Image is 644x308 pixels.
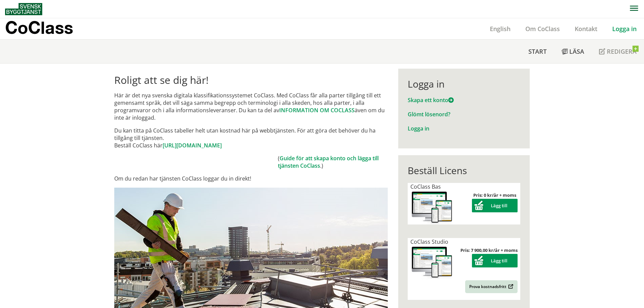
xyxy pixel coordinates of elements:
[482,25,518,33] a: English
[5,18,88,39] a: CoClass
[410,238,448,245] span: CoClass Studio
[473,192,516,198] strong: Pris: 0 kr/år + moms
[472,254,518,267] button: Lägg till
[460,247,518,253] strong: Pris: 7 900,00 kr/år + moms
[569,47,584,55] span: Läsa
[278,155,379,169] a: Guide för att skapa konto och lägga till tjänsten CoClass
[472,203,518,209] a: Lägg till
[605,25,644,33] a: Logga in
[465,280,518,293] a: Prova kostnadsfritt
[528,47,547,55] span: Start
[518,25,567,33] a: Om CoClass
[163,142,222,149] a: [URL][DOMAIN_NAME]
[410,245,454,280] img: coclass-license.jpg
[408,125,429,132] a: Logga in
[5,3,42,15] img: Svensk Byggtjänst
[472,199,518,212] button: Lägg till
[410,190,454,224] img: coclass-license.jpg
[408,111,450,118] a: Glömt lösenord?
[278,155,388,169] td: ( .)
[408,96,454,104] a: Skapa ett konto
[472,258,518,264] a: Lägg till
[554,40,592,63] a: Läsa
[5,24,73,31] p: CoClass
[408,165,520,176] div: Beställ Licens
[114,74,388,86] h1: Roligt att se dig här!
[114,175,388,182] p: Om du redan har tjänsten CoClass loggar du in direkt!
[567,25,605,33] a: Kontakt
[114,92,388,121] p: Här är det nya svenska digitala klassifikationssystemet CoClass. Med CoClass får alla parter till...
[521,40,554,63] a: Start
[279,106,355,114] a: INFORMATION OM COCLASS
[507,284,514,289] img: Outbound.png
[410,183,441,190] span: CoClass Bas
[114,127,388,149] p: Du kan titta på CoClass tabeller helt utan kostnad här på webbtjänsten. För att göra det behöver ...
[408,78,520,90] div: Logga in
